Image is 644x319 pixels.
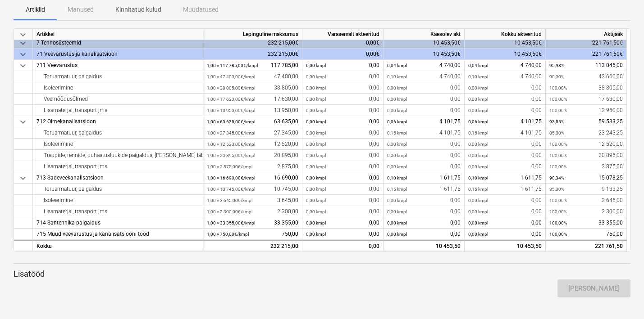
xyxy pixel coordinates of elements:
small: 0,00 kmpl [468,108,488,113]
div: 71 Veevarustus ja kanalisatsioon [37,49,199,60]
small: 100,00% [549,232,567,237]
div: 0,00 [306,116,379,127]
small: 0,00 kmpl [306,220,326,225]
div: 15 078,25 [549,172,623,184]
small: 1,00 × 38 805,00€ / kmpl [207,85,255,90]
div: 221 761,50€ [546,49,627,60]
small: 0,00 kmpl [387,142,407,147]
div: 0,00 [387,82,461,94]
div: 3 645,00 [549,195,623,206]
div: 16 690,00 [207,172,298,184]
div: 0,00 [306,150,379,161]
span: keyboard_arrow_down [18,29,28,40]
div: 712 Olmekanalisatsioon [37,116,199,127]
div: 0,00 [387,217,461,229]
div: Trappide, rennide, puhastusluukide paigaldus, [PERSON_NAME] läbiviigud [37,150,199,161]
small: 0,00 kmpl [306,85,326,90]
small: 1,00 × 16 690,00€ / kmpl [207,175,255,180]
div: 33 355,00 [549,217,623,229]
small: 100,00% [549,108,567,113]
div: 4 740,00 [387,71,461,82]
small: 100,00% [549,142,567,147]
small: 0,06 kmpl [387,119,407,124]
small: 0,00 kmpl [468,142,488,147]
div: Lisamaterjal, transport jms [37,105,199,116]
small: 0,00 kmpl [468,153,488,158]
div: 750,00 [207,229,298,240]
small: 0,00 kmpl [387,198,407,203]
small: 0,00 kmpl [468,232,488,237]
div: 714 Santehnika paigaldus [37,217,199,229]
small: 0,00 kmpl [387,209,407,214]
div: 2 300,00 [207,206,298,217]
div: Lepinguline maksumus [203,29,302,40]
small: 0,00 kmpl [306,119,326,124]
small: 1,00 × 27 345,00€ / kmpl [207,130,255,135]
div: 10 453,50€ [384,49,465,60]
div: 27 345,00 [207,127,298,139]
div: 0,00 [306,82,379,94]
div: 20 895,00 [549,150,623,161]
div: 0,00 [468,150,542,161]
div: 0,00 [306,172,379,184]
small: 0,00 kmpl [468,97,488,102]
small: 0,00 kmpl [306,198,326,203]
small: 0,00 kmpl [306,108,326,113]
div: 10 453,50 [387,241,461,252]
small: 0,00 kmpl [387,220,407,225]
div: 38 805,00 [549,82,623,94]
div: 713 Sadeveekanalisatsioon [37,172,199,184]
small: 0,00 kmpl [387,232,407,237]
span: keyboard_arrow_down [18,173,28,184]
div: Lisamaterjal, transport jms [37,206,199,217]
p: Lisatööd [14,269,630,279]
small: 0,00 kmpl [306,130,326,135]
small: 0,00 kmpl [468,209,488,214]
div: 0,00 [306,105,379,116]
div: 10 453,50€ [384,37,465,49]
div: 12 520,00 [549,139,623,150]
div: Kokku [33,240,203,251]
small: 0,10 kmpl [468,175,488,180]
small: 0,00 kmpl [306,97,326,102]
small: 85,00% [549,130,564,135]
small: 100,00% [549,220,567,225]
span: keyboard_arrow_down [18,60,28,71]
div: 0,00 [468,195,542,206]
small: 1,00 × 750,00€ / kmpl [207,232,249,237]
small: 0,15 kmpl [387,130,407,135]
small: 0,00 kmpl [306,164,326,169]
div: Artikkel [33,29,203,40]
div: 38 805,00 [207,82,298,94]
small: 0,06 kmpl [468,119,488,124]
small: 0,04 kmpl [468,63,488,68]
div: Isoleerimine [37,195,199,206]
div: 0,00 [306,195,379,206]
div: 0,00 [468,161,542,172]
div: Isoleerimine [37,82,199,94]
span: keyboard_arrow_down [18,38,28,49]
div: 20 895,00 [207,150,298,161]
div: 13 950,00 [207,105,298,116]
div: 711 Veevarustus [37,60,199,71]
small: 93,55% [549,119,564,124]
span: keyboard_arrow_down [18,117,28,127]
div: 0,00 [468,94,542,105]
div: 47 400,00 [207,71,298,82]
div: 2 300,00 [549,206,623,217]
div: 0,00 [387,195,461,206]
div: 0,00 [306,161,379,172]
small: 0,00 kmpl [306,63,326,68]
span: keyboard_arrow_down [18,49,28,60]
div: 0,00€ [302,37,384,49]
div: 4 740,00 [387,60,461,71]
small: 0,00 kmpl [306,74,326,79]
small: 1,00 × 20 895,00€ / kmpl [207,153,255,158]
div: 232 215,00 [207,241,298,252]
div: 12 520,00 [207,139,298,150]
div: 0,00 [468,229,542,240]
small: 1,00 × 117 785,00€ / kmpl [207,63,258,68]
div: Toruarmatuur, paigaldus [37,127,199,139]
div: 0,00 [306,229,379,240]
div: 17 630,00 [549,94,623,105]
